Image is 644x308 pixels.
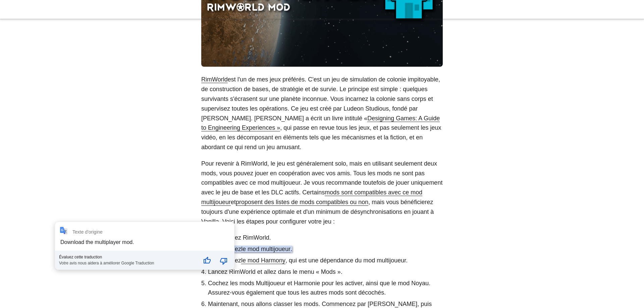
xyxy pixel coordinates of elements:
div: Download the multiplayer mod. [60,239,134,245]
a: le mod multijoueur [241,246,290,252]
font: , mais vous bénéficierez toujours d'une expérience optimale et d'un minimum de désynchronisations... [201,199,434,225]
font: Cochez les mods Multijoueur et Harmonie pour les activer, ainsi que le mod Noyau. Assurez-vous ég... [208,280,430,296]
div: Évaluez cette traduction [59,255,197,259]
font: , qui passe en revue tous les jeux, et pas seulement les jeux vidéo, en les décomposant en élémen... [201,124,441,150]
div: Texte d'origine [72,229,103,235]
font: Pour revenir à RimWorld, le jeu est généralement solo, mais en utilisant seulement deux mods, vou... [201,160,442,196]
button: Mauvaise traduction [216,253,232,269]
font: est l'un de mes jeux préférés. C'est un jeu de simulation de colonie impitoyable, de construction... [201,76,440,121]
button: Bonne traduction [199,253,215,269]
a: proposent des listes de mods compatibles ou non [236,199,368,205]
font: . [290,246,292,252]
font: et [231,199,236,205]
div: Votre avis nous aidera à améliorer Google Traduction [59,259,197,265]
font: Lancez RimWorld et allez dans le menu « Mods ». [208,268,342,275]
a: RimWorld [201,76,228,83]
font: , qui est une dépendance du mod multijoueur. [285,257,408,264]
a: mods sont compatibles avec ce mod multijoueur [201,189,422,205]
font: Téléchargez RimWorld. [208,234,271,241]
a: le mod Harmony [241,257,285,264]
